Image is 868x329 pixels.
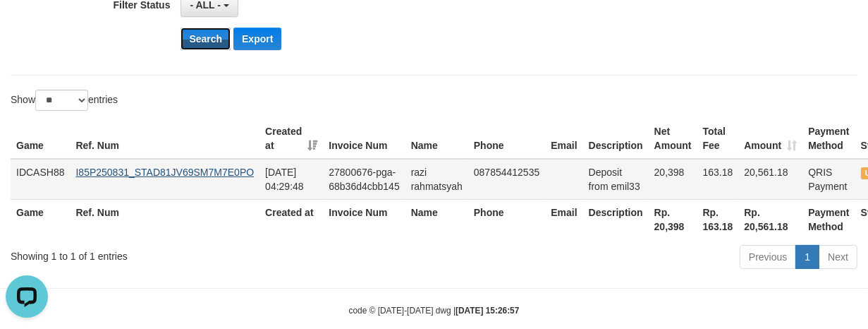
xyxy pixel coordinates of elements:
[456,306,519,316] strong: [DATE] 15:26:57
[545,119,582,159] th: Email
[405,119,468,159] th: Name
[70,119,259,159] th: Ref. Num
[802,119,855,159] th: Payment Method
[649,119,697,159] th: Net Amount
[468,199,545,239] th: Phone
[738,199,802,239] th: Rp. 20,561.18
[11,119,70,159] th: Game
[405,199,468,239] th: Name
[323,159,405,200] td: 27800676-pga-68b36d4cbb145
[802,159,855,200] td: QRIS Payment
[11,90,118,111] label: Show entries
[181,28,231,50] button: Search
[802,199,855,239] th: Payment Method
[583,199,649,239] th: Description
[545,199,582,239] th: Email
[649,199,697,239] th: Rp. 20,398
[6,6,48,48] button: Open LiveChat chat widget
[697,199,739,239] th: Rp. 163.18
[405,159,468,200] td: razi rahmatsyah
[70,199,259,239] th: Ref. Num
[697,159,739,200] td: 163.18
[323,119,405,159] th: Invoice Num
[583,119,649,159] th: Description
[259,119,323,159] th: Created at: activate to sort column ascending
[468,159,545,200] td: 087854412535
[649,159,697,200] td: 20,398
[35,90,88,111] select: Showentries
[795,245,819,269] a: 1
[349,306,520,316] small: code © [DATE]-[DATE] dwg |
[323,199,405,239] th: Invoice Num
[819,245,857,269] a: Next
[468,119,545,159] th: Phone
[738,159,802,200] td: 20,561.18
[738,119,802,159] th: Amount: activate to sort column ascending
[697,119,739,159] th: Total Fee
[233,28,281,50] button: Export
[11,199,70,239] th: Game
[11,244,351,263] div: Showing 1 to 1 of 1 entries
[75,167,254,178] a: I85P250831_STAD81JV69SM7M7E0PO
[583,159,649,200] td: Deposit from emil33
[740,245,796,269] a: Previous
[259,159,323,200] td: [DATE] 04:29:48
[11,159,70,200] td: IDCASH88
[259,199,323,239] th: Created at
